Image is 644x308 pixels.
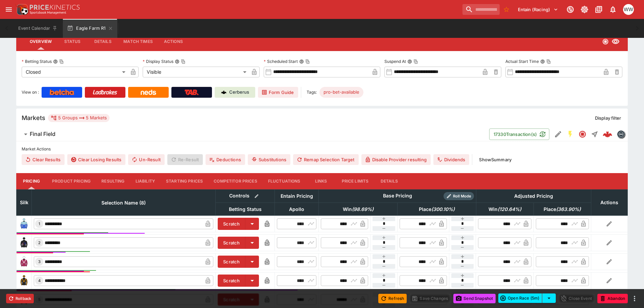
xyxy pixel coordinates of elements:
button: Toggle light/dark mode [578,3,591,16]
button: Refresh [378,294,407,303]
button: Price Limits [336,173,374,189]
th: Apollo [275,203,319,215]
button: Abandon [597,294,628,303]
span: Roll Mode [450,193,474,199]
span: Betting Status [221,205,269,213]
button: Competitor Prices [208,173,263,189]
button: Straight [589,128,601,140]
button: Select Tenant [514,4,562,15]
img: Sportsbook Management [30,11,66,14]
p: Display Status [143,58,173,64]
svg: Closed [602,38,609,45]
button: Product Pricing [47,173,96,189]
button: Scratch [218,256,245,268]
button: Scratch [218,275,245,287]
img: logo-cerberus--red.svg [603,129,612,139]
button: 17330Transaction(s) [489,128,549,140]
button: Suspend AtCopy To Clipboard [407,59,412,64]
div: Visible [143,67,249,77]
img: Ladbrokes [93,90,117,95]
th: Controls [216,189,275,203]
a: 001efc7c-ac21-4986-aa2b-5c08b7ba4fb7 [601,127,614,141]
button: Display StatusCopy To Clipboard [175,59,180,64]
button: Bulk edit [252,192,261,200]
span: Place(300.10%) [411,205,462,213]
button: SGM Enabled [564,128,576,140]
button: Copy To Clipboard [413,59,418,64]
button: Liability [130,173,161,189]
button: Remap Selection Target [293,154,359,165]
em: ( 300.10 %) [431,205,455,213]
h6: Final Field [30,131,55,138]
a: Form Guide [258,87,298,98]
div: Closed [22,67,128,77]
button: open drawer [3,3,15,16]
button: Betting StatusCopy To Clipboard [53,59,58,64]
th: Entain Pricing [275,189,319,203]
button: Scratch [218,218,245,230]
button: Un-Result [128,154,164,165]
button: Actual Start TimeCopy To Clipboard [540,59,545,64]
svg: Visible [612,38,620,46]
th: Actions [591,189,627,215]
button: Scheduled StartCopy To Clipboard [299,59,304,64]
img: runner 1 [19,218,29,229]
button: Substitutions [248,154,290,165]
a: Cerberus [215,87,255,98]
button: Final Field [16,127,489,141]
th: Silk [17,189,32,215]
p: Betting Status [22,58,52,64]
button: Fluctuations [263,173,306,189]
div: William Wallace [623,4,634,15]
label: Market Actions [22,144,622,154]
button: Event Calendar [14,19,62,38]
button: Copy To Clipboard [305,59,310,64]
img: Cerberus [221,90,226,95]
button: Starting Prices [161,173,208,189]
div: 001efc7c-ac21-4986-aa2b-5c08b7ba4fb7 [603,129,612,139]
span: Re-Result [167,154,203,165]
img: Betcha [50,90,74,95]
button: Overview [24,33,57,50]
button: more [630,294,639,303]
label: Tags: [307,87,317,98]
button: Deductions [206,154,245,165]
span: pro-bet-available [319,89,363,96]
button: Clear Results [22,154,65,165]
button: Notifications [607,3,619,16]
div: betmakers [617,130,625,138]
button: Edit Detail [552,128,564,140]
button: Documentation [593,3,605,16]
span: 4 [37,278,42,283]
img: PriceKinetics [30,5,80,10]
button: Resulting [96,173,130,189]
p: Suspend At [384,58,406,64]
div: Show/hide Price Roll mode configuration. [444,192,474,200]
button: select merge strategy [542,293,556,303]
div: Base Pricing [380,192,415,200]
button: No Bookmarks [501,4,512,15]
img: runner 4 [19,275,29,286]
button: Links [306,173,336,189]
button: Connected to PK [564,3,576,16]
p: Actual Start Time [505,58,539,64]
img: runner 3 [19,256,29,267]
button: Open Race (5m) [498,293,542,303]
button: Details [374,173,404,189]
button: William Wallace [621,2,636,17]
button: Eagle Farm R1 [63,19,117,38]
button: Copy To Clipboard [59,59,64,64]
button: Display filter [591,113,625,123]
input: search [462,4,500,15]
p: Scheduled Start [264,58,298,64]
span: Mark an event as closed and abandoned. [597,294,628,301]
button: Disable Provider resulting [361,154,431,165]
button: Copy To Clipboard [181,59,186,64]
button: Copy To Clipboard [546,59,551,64]
label: View on : [22,87,39,98]
button: Dividends [433,154,469,165]
p: Cerberus [229,89,249,96]
div: 5 Groups 5 Markets [51,114,107,122]
button: Details [88,33,118,50]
